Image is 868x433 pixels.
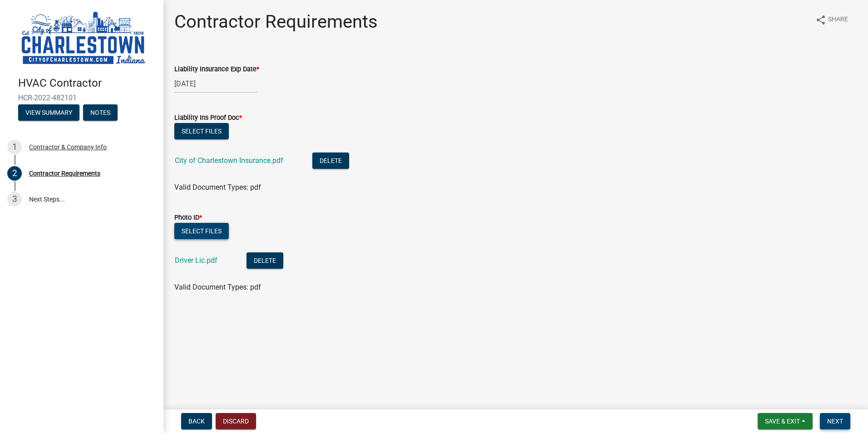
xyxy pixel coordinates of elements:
label: Liability Insurance Exp Date [174,66,259,73]
button: Discard [216,413,256,429]
span: Valid Document Types: pdf [174,283,261,291]
div: Contractor & Company Info [29,144,107,150]
wm-modal-confirm: Delete Document [312,157,349,166]
span: Save & Exit [765,418,800,425]
button: Notes [83,104,118,121]
div: 1 [7,140,22,154]
wm-modal-confirm: Delete Document [247,257,283,266]
div: 2 [7,166,22,181]
a: City of Charlestown Insurance.pdf [175,156,283,165]
label: Liability Ins Proof Doc [174,115,242,121]
span: HCR-2022-482101 [18,93,145,102]
button: Save & Exit [758,413,813,429]
span: Share [828,15,848,25]
div: 3 [7,192,22,207]
button: Select files [174,123,229,139]
span: Back [188,418,205,425]
input: mm/dd/yyyy [174,74,257,93]
wm-modal-confirm: Notes [83,109,118,117]
button: Next [820,413,850,429]
button: Select files [174,223,229,239]
h4: HVAC Contractor [18,77,156,90]
button: shareShare [808,11,855,29]
button: View Summary [18,104,79,121]
button: Delete [312,153,349,169]
h1: Contractor Requirements [174,11,378,33]
i: share [815,15,826,25]
a: Driver Lic.pdf [175,256,217,265]
label: Photo ID [174,215,202,221]
span: Next [827,418,843,425]
div: Contractor Requirements [29,170,100,177]
img: City of Charlestown, Indiana [18,10,149,67]
button: Back [181,413,212,429]
wm-modal-confirm: Summary [18,109,79,117]
span: Valid Document Types: pdf [174,183,261,192]
button: Delete [247,252,283,269]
